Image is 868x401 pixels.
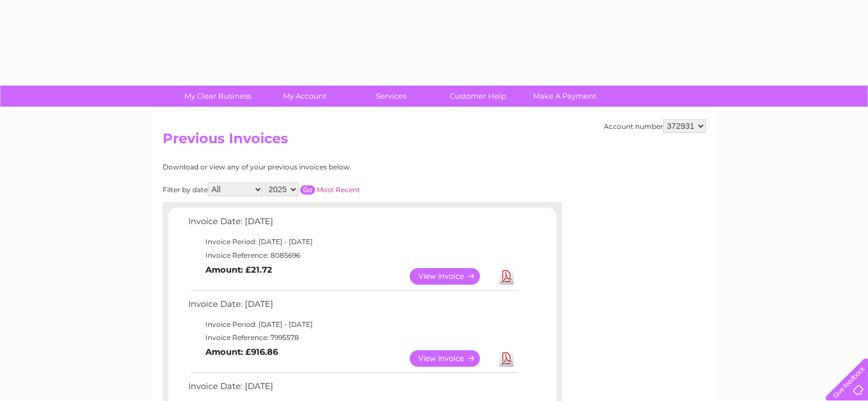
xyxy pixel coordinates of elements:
a: View [410,268,494,285]
td: Invoice Reference: 7995578 [185,331,519,345]
a: Customer Help [431,86,525,107]
a: My Account [257,86,352,107]
a: View [410,350,494,367]
div: Download or view any of your previous invoices below. [163,163,462,171]
a: My Clear Business [171,86,265,107]
td: Invoice Date: [DATE] [185,379,519,400]
td: Invoice Period: [DATE] - [DATE] [185,318,519,331]
b: Amount: £916.86 [205,347,278,357]
td: Invoice Period: [DATE] - [DATE] [185,235,519,249]
a: Most Recent [317,185,360,194]
a: Download [499,268,514,285]
h2: Previous Invoices [163,131,706,152]
b: Amount: £21.72 [205,265,272,275]
td: Invoice Reference: 8085696 [185,249,519,262]
a: Services [344,86,438,107]
div: Filter by date [163,183,462,196]
a: Download [499,350,514,367]
div: Account number [604,119,706,133]
a: Make A Payment [518,86,612,107]
td: Invoice Date: [DATE] [185,297,519,318]
td: Invoice Date: [DATE] [185,214,519,235]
